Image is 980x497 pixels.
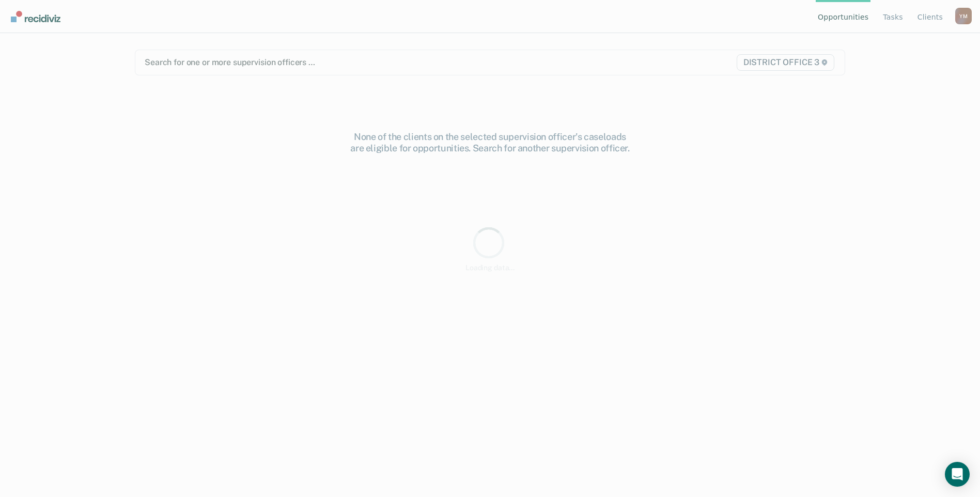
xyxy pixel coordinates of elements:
div: Y M [955,8,972,24]
div: Open Intercom Messenger [945,462,970,487]
div: None of the clients on the selected supervision officer's caseloads are eligible for opportunitie... [325,131,656,153]
span: DISTRICT OFFICE 3 [737,54,834,71]
button: Profile dropdown button [955,8,972,24]
img: Recidiviz [11,11,60,22]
